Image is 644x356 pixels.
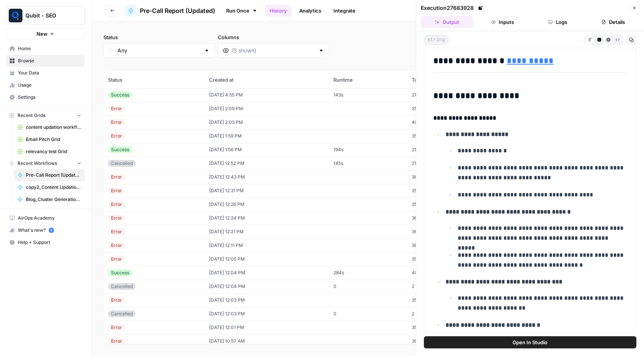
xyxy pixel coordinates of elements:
div: Execution 27683928 [421,4,484,12]
div: Error [108,105,125,112]
div: Error [108,338,125,345]
a: relevancy test Grid [14,146,85,158]
span: Pre-Call Report (Updated) [26,172,81,179]
th: Tasks [407,71,469,88]
text: 5 [50,228,52,232]
td: [DATE] 12:21 PM [205,225,329,239]
td: [DATE] 12:04 PM [205,266,329,280]
button: Output [421,16,473,28]
div: Error [108,297,125,304]
button: Recent Workflows [6,158,85,169]
a: Settings [6,91,85,103]
span: Pre-Call Report (Updated) [140,6,215,15]
td: [DATE] 2:03 PM [205,116,329,129]
th: Status [103,71,205,88]
span: (755 records) [103,58,632,71]
span: Open In Studio [513,339,548,346]
span: string [424,35,449,45]
button: Open In Studio [424,336,636,348]
td: 21 [407,143,469,157]
div: Error [108,242,125,249]
span: Home [18,45,81,52]
td: 36 [407,170,469,184]
td: 284s [329,266,407,280]
td: [DATE] 10:57 AM [205,334,329,348]
td: [DATE] 12:05 PM [205,252,329,266]
td: 36 [407,239,469,252]
button: New [6,28,85,40]
td: [DATE] 12:03 PM [205,293,329,307]
div: Error [108,133,125,139]
a: Blog_Cluster Generation V3a1 with WP Integration [Live site] [14,193,85,206]
td: 40 [407,266,469,280]
a: Run Once [221,4,262,17]
td: 40 [407,116,469,129]
span: Blog_Cluster Generation V3a1 with WP Integration [Live site] [26,196,81,203]
a: 5 [49,228,54,233]
td: 194s [329,143,407,157]
td: 35 [407,293,469,307]
div: Error [108,174,125,180]
div: Cancelled [108,283,136,290]
td: [DATE] 1:59 PM [205,129,329,143]
td: [DATE] 12:03 PM [205,307,329,321]
th: Created at [205,71,329,88]
button: Workspace: Qubit - SEO [6,6,85,25]
a: Integrate [329,5,360,17]
td: 36 [407,225,469,239]
span: Your Data [18,70,81,76]
td: [DATE] 12:01 PM [205,321,329,334]
td: 35 [407,129,469,143]
td: [DATE] 12:11 PM [205,239,329,252]
td: 35 [407,321,469,334]
td: 2 [407,280,469,293]
a: content updation workflow [14,121,85,133]
button: Details [587,16,639,28]
td: 0 [329,307,407,321]
div: Error [108,324,125,331]
td: 36 [407,211,469,225]
div: Error [108,119,125,126]
div: Error [108,187,125,194]
td: 143s [329,88,407,102]
input: (5 shown) [232,47,315,54]
div: Success [108,269,132,276]
td: [DATE] 12:26 PM [205,198,329,211]
div: Cancelled [108,310,136,317]
span: Usage [18,82,81,89]
span: AirOps Academy [18,215,81,222]
td: 35 [407,102,469,116]
td: 35 [407,184,469,198]
div: Success [108,146,132,153]
td: 35 [407,198,469,211]
td: [DATE] 2:09 PM [205,102,329,116]
td: [DATE] 4:55 PM [205,88,329,102]
span: Help + Support [18,239,81,246]
td: 21 [407,88,469,102]
a: Pre-Call Report (Updated) [14,169,85,181]
a: Email Pitch Grid [14,133,85,146]
span: New [36,30,48,38]
div: Error [108,256,125,263]
img: Qubit - SEO Logo [9,9,22,22]
a: Your Data [6,67,85,79]
span: Browse [18,57,81,64]
div: Cancelled [108,160,136,167]
a: History [265,5,292,17]
a: Analytics [295,5,326,17]
a: Pre-Call Report (Updated) [125,5,215,17]
td: [DATE] 12:04 PM [205,280,329,293]
div: Success [108,92,132,98]
span: Settings [18,94,81,101]
button: Help + Support [6,236,85,248]
span: Recent Grids [17,112,45,119]
span: content updation workflow [26,124,81,131]
a: Browse [6,55,85,67]
span: Recent Workflows [17,160,57,167]
span: Qubit - SEO [25,12,71,19]
a: copy2_Content Updation V4 Workflow [14,181,85,193]
button: Logs [532,16,584,28]
span: relevancy test Grid [26,148,81,155]
label: Columns [218,33,329,41]
td: [DATE] 12:43 PM [205,170,329,184]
